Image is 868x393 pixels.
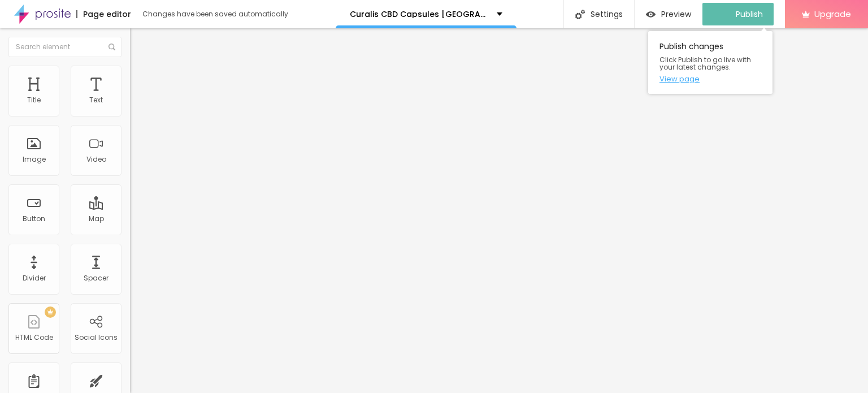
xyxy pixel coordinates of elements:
[89,96,103,104] div: Text
[76,10,131,18] div: Page editor
[23,156,46,163] div: Image
[23,274,46,282] div: Divider
[86,156,106,163] div: Video
[814,9,851,19] span: Upgrade
[27,96,41,104] div: Title
[350,10,488,18] p: Curalis CBD Capsules [GEOGRAPHIC_DATA] (Official™) - Is It Worth the Hype?
[646,10,656,19] img: view-1.svg
[89,215,104,223] div: Map
[75,334,118,342] div: Social Icons
[702,3,774,25] button: Publish
[659,75,761,83] a: View page
[130,28,868,393] iframe: Editor
[108,44,115,50] img: Icone
[659,56,761,71] span: Click Publish to go live with your latest changes.
[736,10,763,19] span: Publish
[575,10,585,19] img: Icone
[15,334,53,342] div: HTML Code
[142,11,288,18] div: Changes have been saved automatically
[635,3,702,25] button: Preview
[648,31,772,94] div: Publish changes
[8,37,121,57] input: Search element
[23,215,45,223] div: Button
[84,274,108,282] div: Spacer
[661,10,691,19] span: Preview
